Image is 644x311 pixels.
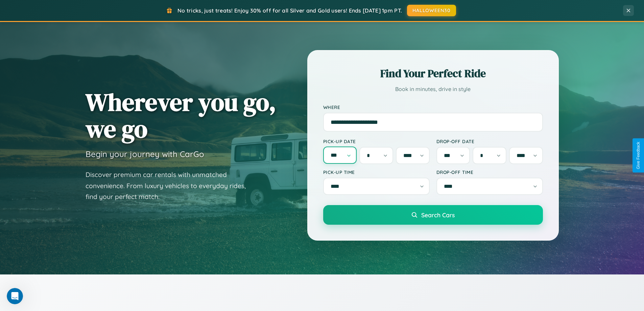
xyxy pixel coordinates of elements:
h1: Wherever you go, we go [86,89,276,142]
button: HALLOWEEN30 [407,5,456,16]
h2: Find Your Perfect Ride [323,66,543,81]
p: Discover premium car rentals with unmatched convenience. From luxury vehicles to everyday rides, ... [86,169,255,202]
label: Pick-up Time [323,169,430,175]
span: No tricks, just treats! Enjoy 30% off for all Silver and Gold users! Ends [DATE] 1pm PT. [177,7,402,14]
iframe: Intercom live chat [7,288,23,304]
label: Drop-off Date [436,138,543,144]
label: Where [323,104,543,110]
button: Search Cars [323,205,543,225]
label: Drop-off Time [436,169,543,175]
p: Book in minutes, drive in style [323,84,543,94]
div: Give Feedback [636,142,641,169]
span: Search Cars [421,211,455,219]
h3: Begin your journey with CarGo [86,149,204,159]
label: Pick-up Date [323,138,430,144]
